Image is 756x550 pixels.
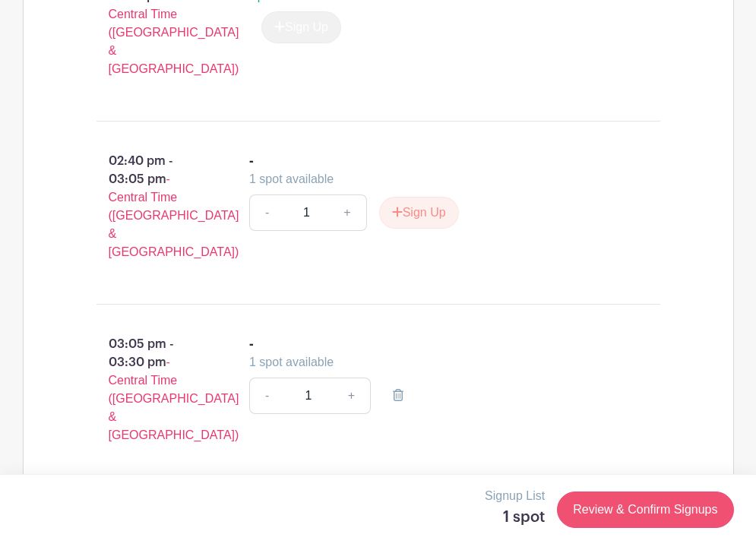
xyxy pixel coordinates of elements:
a: - [249,194,284,231]
div: 1 spot available [249,353,630,371]
p: Signup List [485,487,545,505]
button: Sign Up [379,197,459,229]
h5: 1 spot [485,508,545,526]
a: - [249,378,284,414]
a: + [328,194,366,231]
div: - [249,335,254,353]
div: - [249,152,254,170]
a: + [333,378,371,414]
div: 1 spot available [249,170,630,188]
a: Review & Confirm Signups [557,492,733,528]
p: 03:05 pm - 03:30 pm [72,329,226,450]
span: - Central Time ([GEOGRAPHIC_DATA] & [GEOGRAPHIC_DATA]) [109,356,239,441]
span: - Central Time ([GEOGRAPHIC_DATA] & [GEOGRAPHIC_DATA]) [109,172,239,258]
p: 02:40 pm - 03:05 pm [72,146,226,267]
